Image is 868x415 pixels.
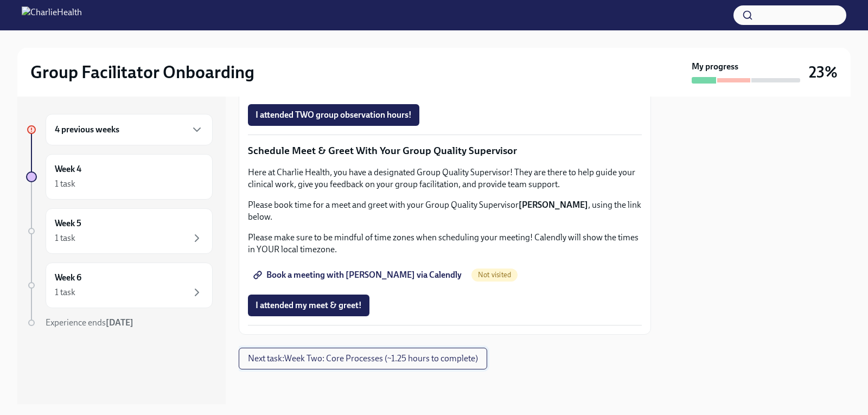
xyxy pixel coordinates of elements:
h6: Week 4 [55,163,81,175]
h6: 4 previous weeks [55,124,119,136]
h2: Group Facilitator Onboarding [30,61,254,83]
p: Please book time for a meet and greet with your Group Quality Supervisor , using the link below. [248,199,642,223]
img: CharlieHealth [22,7,82,24]
button: I attended TWO group observation hours! [248,104,419,126]
div: 1 task [55,232,75,244]
a: Week 41 task [26,154,213,200]
h6: Week 5 [55,218,81,229]
a: Week 61 task [26,263,213,308]
h6: Week 6 [55,272,81,284]
a: Book a meeting with [PERSON_NAME] via Calendly [248,264,469,286]
span: I attended TWO group observation hours! [256,110,412,120]
span: I attended my meet & greet! [256,300,362,311]
p: Here at Charlie Health, you have a designated Group Quality Supervisor! They are there to help gu... [248,167,642,190]
button: I attended my meet & greet! [248,295,369,316]
strong: [DATE] [106,317,133,328]
p: Schedule Meet & Greet With Your Group Quality Supervisor [248,144,642,158]
span: Book a meeting with [PERSON_NAME] via Calendly [256,270,462,280]
h3: 23% [809,62,838,82]
span: Experience ends [46,317,133,328]
span: Next task : Week Two: Core Processes (~1.25 hours to complete) [248,353,478,364]
div: 1 task [55,178,75,190]
a: Week 51 task [26,208,213,254]
div: 4 previous weeks [46,114,213,145]
strong: [PERSON_NAME] [519,200,588,210]
strong: My progress [692,61,738,73]
div: 1 task [55,286,75,298]
span: Not visited [471,271,518,279]
p: Please make sure to be mindful of time zones when scheduling your meeting! Calendly will show the... [248,232,642,256]
button: Next task:Week Two: Core Processes (~1.25 hours to complete) [239,348,487,369]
